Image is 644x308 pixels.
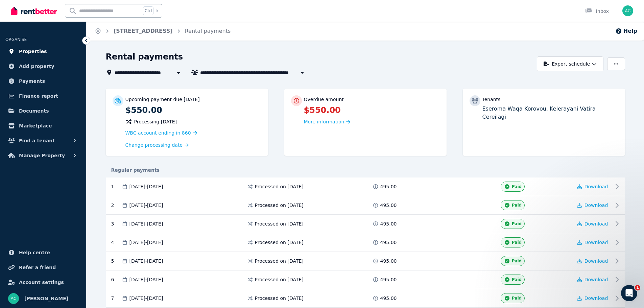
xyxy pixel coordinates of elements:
button: Download [577,183,608,190]
span: 495.00 [380,183,397,190]
span: 1 [635,285,640,290]
span: [DATE] - [DATE] [129,276,163,283]
span: Change processing date [125,142,183,148]
button: Manage Property [5,149,81,162]
span: Account settings [19,278,64,286]
span: Processed on [DATE] [255,295,304,302]
button: Help [615,27,637,35]
a: Help centre [5,246,81,259]
button: Download [577,239,608,246]
span: Manage Property [19,151,65,160]
span: Download [585,240,608,245]
img: Annemaree Colagiuri [622,5,633,16]
span: 495.00 [380,295,397,302]
iframe: Intercom live chat [621,285,637,301]
a: [STREET_ADDRESS] [114,28,173,34]
span: Marketplace [19,122,52,130]
span: 495.00 [380,258,397,264]
span: Download [585,258,608,264]
span: Add property [19,62,54,70]
span: Help centre [19,248,50,257]
span: [DATE] - [DATE] [129,258,163,264]
span: k [156,8,159,14]
span: Download [585,221,608,227]
button: Download [577,202,608,209]
span: WBC account ending in 860 [125,130,191,136]
span: [DATE] - [DATE] [129,295,163,302]
p: $550.00 [125,105,261,116]
span: Download [585,203,608,208]
div: 5 [111,256,121,266]
a: Refer a friend [5,261,81,274]
a: Marketplace [5,119,81,133]
h1: Rental payments [106,51,183,62]
span: [DATE] - [DATE] [129,239,163,246]
span: Processed on [DATE] [255,258,304,264]
span: Paid [512,184,522,189]
a: Finance report [5,89,81,103]
button: Find a tenant [5,134,81,147]
img: RentBetter [11,6,57,16]
span: Paid [512,203,522,208]
span: Paid [512,240,522,245]
span: Processed on [DATE] [255,239,304,246]
span: Processed on [DATE] [255,202,304,209]
span: 495.00 [380,202,397,209]
div: 6 [111,275,121,285]
span: Paid [512,277,522,282]
button: Download [577,220,608,227]
nav: Breadcrumb [87,22,239,41]
div: 2 [111,200,121,210]
span: Paid [512,258,522,264]
span: Paid [512,295,522,301]
button: Download [577,258,608,264]
span: 495.00 [380,220,397,227]
span: [DATE] - [DATE] [129,202,163,209]
span: Ctrl [143,6,153,15]
img: Annemaree Colagiuri [8,293,19,304]
a: Properties [5,45,81,58]
a: Payments [5,74,81,88]
span: Download [585,277,608,282]
span: ORGANISE [5,37,27,42]
a: Change processing date [125,142,189,148]
a: Documents [5,104,81,118]
span: [DATE] - [DATE] [129,220,163,227]
button: Export schedule [537,56,603,71]
span: Find a tenant [19,137,55,145]
span: Finance report [19,92,58,100]
span: 495.00 [380,276,397,283]
span: Processing [DATE] [134,118,177,125]
span: Refer a friend [19,263,56,271]
span: [PERSON_NAME] [24,294,68,303]
span: Payments [19,77,45,85]
div: 4 [111,237,121,247]
a: Add property [5,60,81,73]
p: Eseroma Waqa Korovou, Kelerayani Vatira Cereilagi [482,105,618,121]
p: Upcoming payment due [DATE] [125,96,200,103]
span: [DATE] - [DATE] [129,183,163,190]
a: Account settings [5,276,81,289]
div: Inbox [585,8,609,15]
div: 1 [111,182,121,192]
div: 3 [111,219,121,229]
span: More information [304,119,344,124]
span: Processed on [DATE] [255,220,304,227]
div: Regular payments [106,167,625,173]
p: Tenants [482,96,501,103]
p: $550.00 [304,105,440,116]
span: 495.00 [380,239,397,246]
span: Processed on [DATE] [255,276,304,283]
div: 7 [111,293,121,303]
button: Download [577,295,608,302]
span: Processed on [DATE] [255,183,304,190]
button: Download [577,276,608,283]
span: Documents [19,107,49,115]
span: Paid [512,221,522,227]
p: Overdue amount [304,96,344,103]
a: Rental payments [185,28,231,34]
span: Properties [19,47,47,55]
span: Download [585,184,608,189]
span: Download [585,295,608,301]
